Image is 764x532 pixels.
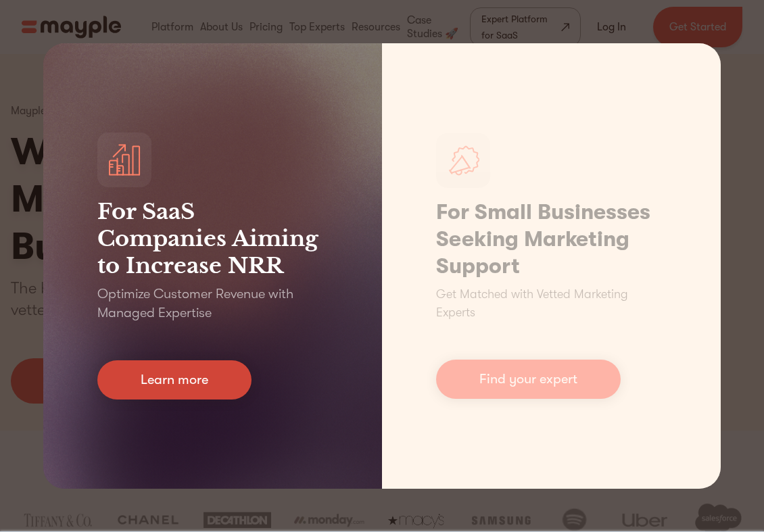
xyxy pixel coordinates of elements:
[97,360,252,400] a: Learn more
[97,285,328,322] p: Optimize Customer Revenue with Managed Expertise
[97,198,328,279] h3: For SaaS Companies Aiming to Increase NRR
[436,285,667,322] p: Get Matched with Vetted Marketing Experts
[436,199,667,280] h1: For Small Businesses Seeking Marketing Support
[436,360,621,399] a: Find your expert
